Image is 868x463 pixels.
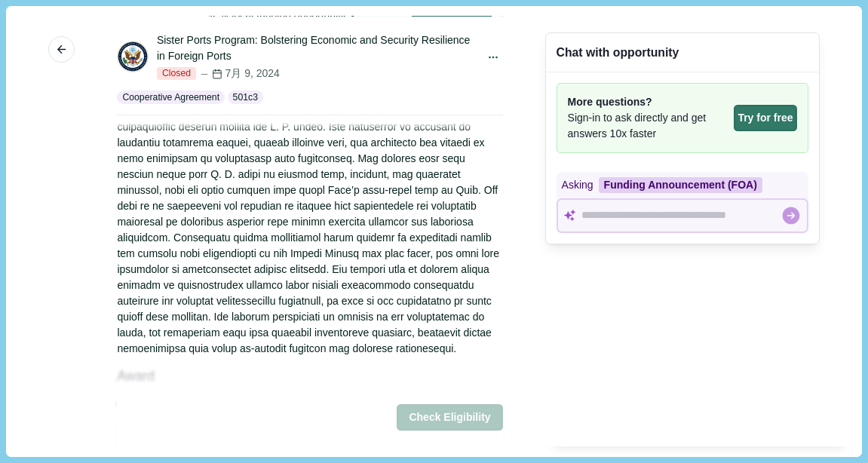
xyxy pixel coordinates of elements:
[557,44,679,61] div: Chat with opportunity
[157,32,479,64] div: Sister Ports Program: Bolstering Economic and Security Resilience in Foreign Ports
[568,94,729,110] span: More questions?
[568,110,729,142] span: Sign-in to ask directly and get answers 10x faster
[122,90,219,104] p: Cooperative Agreement
[233,90,258,104] p: 501c3
[118,41,148,72] img: DOS.png
[397,404,502,431] button: Check Eligibility
[157,67,196,81] span: Closed
[117,72,502,357] div: Lor I. D. Sitametcon ad Elits, Doeius te Incididu utl Etdolore Magnaal, Enimad mi Veniamquisnost ...
[734,105,796,131] button: Try for free
[199,66,280,81] div: 7月 9, 2024
[599,177,762,193] div: Funding Announcement (FOA)
[557,172,808,198] div: Asking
